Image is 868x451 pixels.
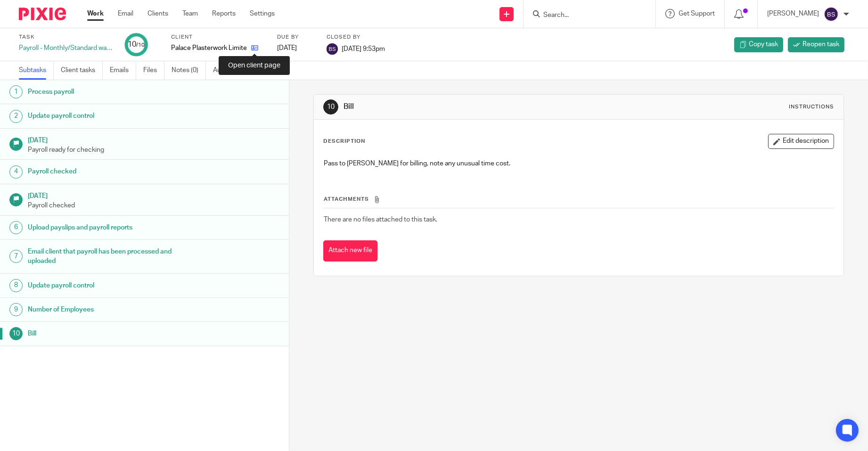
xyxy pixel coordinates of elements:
div: 9 [9,303,23,316]
div: 8 [9,279,23,292]
label: Closed by [327,33,385,41]
h1: Upload payslips and payroll reports [28,221,196,235]
h1: Bill [344,102,599,112]
button: Attach new file [323,240,377,262]
span: [DATE] 9:53pm [342,45,385,52]
a: Reports [212,9,236,18]
div: 2 [9,110,23,123]
a: Copy task [734,37,783,52]
span: Attachments [324,197,369,202]
label: Task [19,33,113,41]
h1: [DATE] [28,133,279,145]
div: [DATE] [277,43,315,53]
div: 7 [9,250,23,263]
span: Copy task [749,40,778,49]
div: Instructions [789,103,834,111]
p: Pass to [PERSON_NAME] for billing, note any unusual time cost. [324,159,834,168]
label: Due by [277,33,315,41]
h1: Update payroll control [28,279,196,293]
h1: Bill [28,327,196,341]
a: Subtasks [19,61,54,80]
a: Files [143,61,164,80]
h1: Process payroll [28,85,196,99]
h1: [DATE] [28,189,279,201]
a: Team [182,9,198,18]
a: Work [87,9,104,18]
small: /10 [136,42,145,48]
div: 1 [9,85,23,98]
h1: Email client that payroll has been processed and uploaded [28,245,196,269]
img: Pixie [19,8,66,20]
img: svg%3E [327,43,338,55]
input: Search [542,11,627,20]
a: Email [118,9,133,18]
div: 6 [9,221,23,234]
a: Client tasks [61,61,103,80]
label: Client [171,33,265,41]
a: Audit logs [213,61,249,80]
a: Reopen task [788,37,844,52]
p: Palace Plasterwork Limited [171,43,246,53]
p: [PERSON_NAME] [767,9,819,18]
p: Payroll ready for checking [28,145,279,155]
p: Payroll checked [28,201,279,210]
div: 10 [9,327,23,340]
div: 10 [323,99,338,115]
div: 10 [128,39,145,50]
p: Description [323,138,365,145]
div: Payroll - Monthly/Standard wages/No Pension [19,43,113,53]
a: Settings [250,9,275,18]
a: Emails [110,61,136,80]
span: Get Support [679,10,715,17]
a: Clients [147,9,168,18]
div: 4 [9,165,23,179]
span: Reopen task [802,40,839,49]
h1: Payroll checked [28,164,196,179]
button: Edit description [768,134,834,149]
h1: Update payroll control [28,109,196,123]
span: There are no files attached to this task. [324,216,437,223]
h1: Number of Employees [28,303,196,317]
img: svg%3E [824,7,839,22]
a: Notes (0) [172,61,206,80]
